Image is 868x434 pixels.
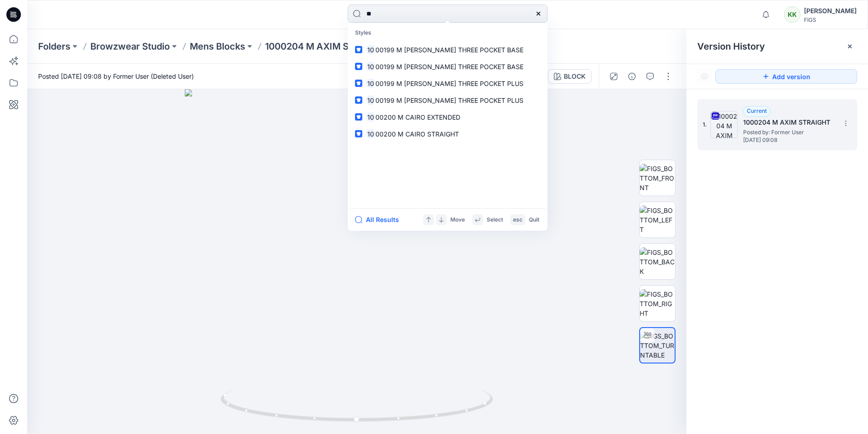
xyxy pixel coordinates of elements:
[350,126,546,142] a: 1000200 M CAIRO STRAIGHT
[747,107,767,114] span: Current
[366,129,375,139] mark: 10
[366,61,375,72] mark: 10
[640,289,675,318] img: FIGS_BOTTOM_RIGHT
[703,121,707,129] span: 1.
[350,25,546,41] p: Styles
[640,164,675,192] img: FIGS_BOTTOM_FRONT
[804,5,857,16] div: [PERSON_NAME]
[487,215,503,225] p: Select
[90,40,170,53] a: Browzwear Studio
[355,214,405,225] button: All Results
[190,40,245,53] a: Mens Blocks
[350,75,546,92] a: 1000199 M [PERSON_NAME] THREE POCKET PLUS
[350,92,546,109] a: 1000199 M [PERSON_NAME] THREE POCKET PLUS
[548,69,592,84] button: BLOCK
[265,40,390,53] p: 1000204 M AXIM STRAIGHT
[697,41,765,52] span: Version History
[350,41,546,58] a: 1000199 M [PERSON_NAME] THREE POCKET BASE
[640,247,675,276] img: FIGS_BOTTOM_BACK
[350,58,546,75] a: 1000199 M [PERSON_NAME] THREE POCKET BASE
[366,45,375,55] mark: 10
[375,46,523,54] span: 00199 M [PERSON_NAME] THREE POCKET BASE
[697,69,712,84] button: Show Hidden Versions
[743,128,834,137] span: Posted by: Former User
[715,69,857,84] button: Add version
[113,72,194,80] a: Former User (Deleted User)
[375,63,523,71] span: 00199 M [PERSON_NAME] THREE POCKET BASE
[350,109,546,126] a: 1000200 M CAIRO EXTENDED
[743,137,834,143] span: [DATE] 09:08
[564,71,586,81] div: BLOCK
[640,206,675,234] img: FIGS_BOTTOM_LEFT
[513,215,523,225] p: esc
[38,40,70,53] a: Folders
[375,96,523,104] span: 00199 M [PERSON_NAME] THREE POCKET PLUS
[366,78,375,89] mark: 10
[640,331,675,360] img: FIGS_BOTTOM_TURNTABLE
[784,6,800,23] div: KK
[804,16,857,23] div: FIGS
[710,111,738,138] img: 1000204 M AXIM STRAIGHT
[625,69,639,84] button: Details
[450,215,465,225] p: Move
[846,43,853,50] button: Close
[743,117,834,128] h5: 1000204 M AXIM STRAIGHT
[375,130,459,138] span: 00200 M CAIRO STRAIGHT
[375,80,523,87] span: 00199 M [PERSON_NAME] THREE POCKET PLUS
[366,112,375,122] mark: 10
[375,113,460,121] span: 00200 M CAIRO EXTENDED
[529,215,539,225] p: Quit
[366,95,375,106] mark: 10
[38,71,194,81] span: Posted [DATE] 09:08 by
